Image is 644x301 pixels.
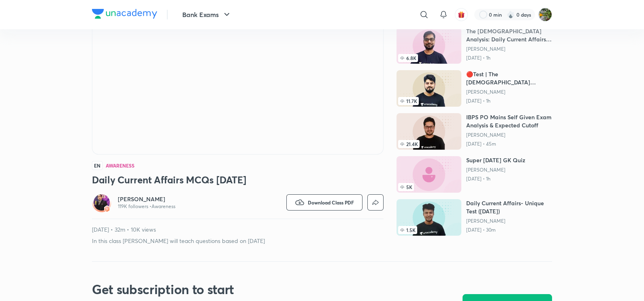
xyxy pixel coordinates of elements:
button: avatar [455,8,468,21]
span: Download Class PDF [308,199,354,206]
a: [PERSON_NAME] [466,46,552,52]
h6: Super [DATE] GK Quiz [466,156,525,164]
span: 6.8K [398,54,418,62]
button: Download Class PDF [286,194,363,211]
span: 1.5K [398,226,417,234]
img: badge [104,206,110,212]
p: [DATE] • 30m [466,227,552,233]
p: [DATE] • 45m [466,141,552,147]
p: [DATE] • 1h [466,176,525,182]
p: [DATE] • 32m • 10K views [92,226,384,234]
img: Company Logo [92,9,157,19]
a: [PERSON_NAME] [466,218,552,224]
p: 119K followers • Awareness [118,203,175,210]
button: Bank Exams [177,6,237,23]
img: Sweksha soni [538,8,552,21]
a: [PERSON_NAME] [118,195,175,203]
a: [PERSON_NAME] [466,167,525,173]
img: Avatar [94,194,110,211]
a: Avatarbadge [92,193,111,212]
h3: Daily Current Affairs MCQs [DATE] [92,173,384,186]
p: [DATE] • 1h [466,98,552,104]
a: [PERSON_NAME] [466,89,552,95]
h6: IBPS PO Mains Self Given Exam Analysis & Expected Cutoff [466,113,552,129]
h6: Daily Current Affairs- Unique Test ([DATE]) [466,199,552,215]
img: avatar [458,11,465,18]
p: [DATE] • 1h [466,55,552,61]
span: 5K [398,183,414,191]
p: In this class [PERSON_NAME] will teach questions based on [DATE] [92,237,384,245]
span: 11.7K [398,97,419,105]
img: streak [507,11,515,19]
h6: The [DEMOGRAPHIC_DATA] Analysis: Daily Current Affairs ([DATE]) [466,27,552,43]
a: Company Logo [92,9,157,21]
span: 21.4K [398,140,420,148]
a: [PERSON_NAME] [466,132,552,138]
h6: 🔴Test | The [DEMOGRAPHIC_DATA] Editorial | 50 Questions | [DATE]🔴 [466,70,552,86]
